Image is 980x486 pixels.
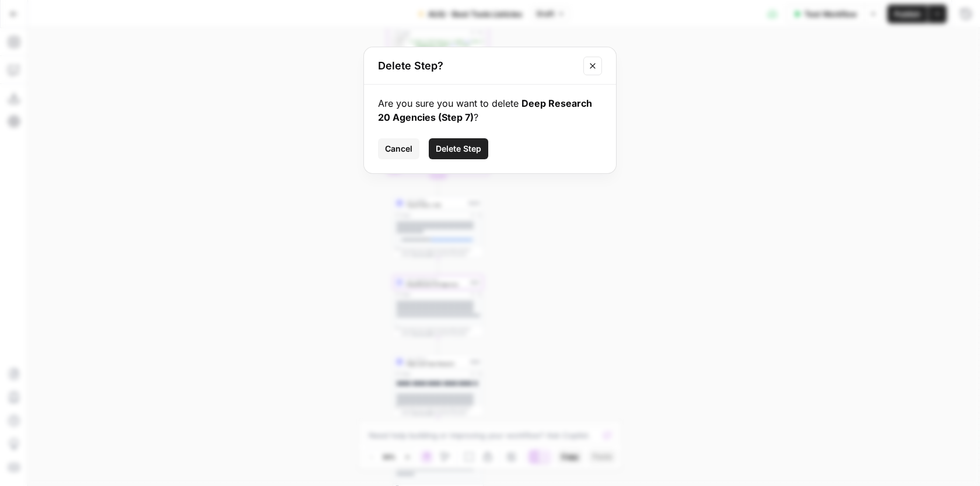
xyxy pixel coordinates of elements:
[385,143,412,155] span: Cancel
[378,138,419,159] button: Cancel
[583,57,602,75] button: Close modal
[378,58,576,74] h2: Delete Step?
[429,138,488,159] button: Delete Step
[436,143,481,155] span: Delete Step
[378,96,602,124] div: Are you sure you want to delete ?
